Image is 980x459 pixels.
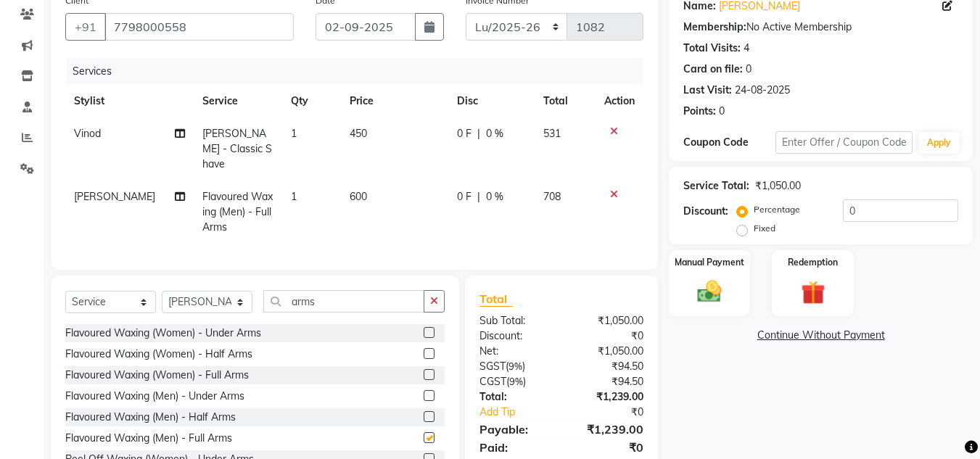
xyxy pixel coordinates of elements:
div: 0 [719,104,725,119]
div: ₹94.50 [561,374,654,389]
div: 4 [744,41,749,56]
div: ₹0 [577,405,655,420]
div: Flavoured Waxing (Men) - Half Arms [65,410,236,425]
th: Disc [448,85,535,117]
span: 1 [291,190,297,203]
div: ₹1,050.00 [755,178,801,194]
div: Card on file: [683,62,743,77]
th: Service [194,85,282,117]
div: ₹0 [561,328,654,344]
th: Qty [282,85,341,117]
span: 450 [350,127,367,140]
div: Service Total: [683,178,749,194]
span: 0 F [457,189,472,204]
input: Search by Name/Mobile/Email/Code [104,13,294,41]
div: Paid: [469,439,561,456]
span: SGST [479,360,506,373]
button: +91 [65,13,106,41]
div: Flavoured Waxing (Women) - Under Arms [65,326,261,341]
div: Payable: [469,421,561,438]
div: Discount: [469,328,561,344]
span: 708 [543,190,561,203]
button: Apply [918,132,960,154]
div: Total: [469,389,561,405]
label: Redemption [788,256,838,269]
span: 9% [508,360,522,372]
th: Total [535,85,596,117]
span: 9% [509,376,523,387]
th: Price [341,85,448,117]
span: 0 F [457,126,472,141]
div: Services [67,58,654,85]
span: [PERSON_NAME] - Classic Shave [202,127,272,170]
a: Continue Without Payment [672,328,970,343]
div: ₹1,050.00 [561,313,654,328]
th: Stylist [65,85,194,117]
div: Flavoured Waxing (Men) - Full Arms [65,431,232,446]
span: Total [479,291,513,307]
input: Enter Offer / Coupon Code [775,131,913,154]
div: Total Visits: [683,41,741,56]
span: Vinod [74,127,101,140]
span: [PERSON_NAME] [74,190,155,203]
span: 531 [543,127,561,140]
a: Add Tip [469,405,577,420]
div: ₹1,050.00 [561,344,654,359]
div: Points: [683,104,716,119]
div: No Active Membership [683,20,958,35]
div: 24-08-2025 [735,83,790,98]
span: 0 % [486,126,503,141]
label: Percentage [754,203,800,216]
div: Flavoured Waxing (Women) - Half Arms [65,347,252,362]
span: Flavoured Waxing (Men) - Full Arms [202,190,273,233]
label: Fixed [754,222,775,235]
div: ₹94.50 [561,359,654,374]
div: Flavoured Waxing (Men) - Under Arms [65,389,244,404]
img: _cash.svg [690,278,729,305]
input: Search or Scan [263,290,424,313]
span: | [477,126,480,141]
span: CGST [479,375,506,388]
div: Membership: [683,20,746,35]
div: ( ) [469,374,561,389]
th: Action [596,85,643,117]
span: | [477,189,480,204]
span: 600 [350,190,367,203]
img: _gift.svg [794,278,833,307]
div: Coupon Code [683,135,775,150]
div: Flavoured Waxing (Women) - Full Arms [65,368,249,383]
label: Manual Payment [675,256,744,269]
div: ₹1,239.00 [561,389,654,405]
div: Net: [469,344,561,359]
div: Discount: [683,204,728,219]
div: 0 [746,62,752,77]
div: Sub Total: [469,313,561,328]
div: ₹0 [561,439,654,456]
span: 1 [291,127,297,140]
span: 0 % [486,189,503,204]
div: Last Visit: [683,83,732,98]
div: ( ) [469,359,561,374]
div: ₹1,239.00 [561,421,654,438]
